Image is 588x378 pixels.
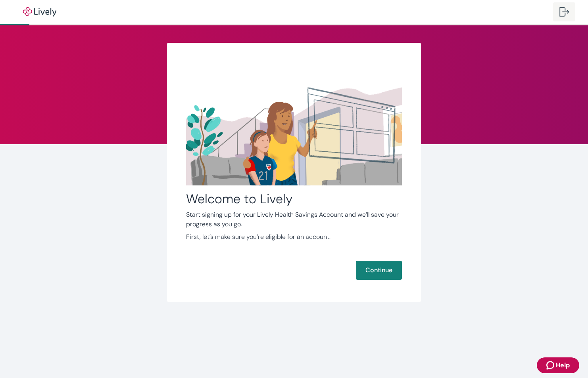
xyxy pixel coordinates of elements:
button: Zendesk support iconHelp [537,357,579,373]
img: Lively [17,7,62,17]
p: First, let’s make sure you’re eligible for an account. [186,232,402,242]
button: Log out [553,2,575,21]
p: Start signing up for your Lively Health Savings Account and we’ll save your progress as you go. [186,210,402,229]
h2: Welcome to Lively [186,191,402,207]
button: Continue [356,261,402,280]
svg: Zendesk support icon [546,361,556,370]
span: Help [556,361,570,370]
